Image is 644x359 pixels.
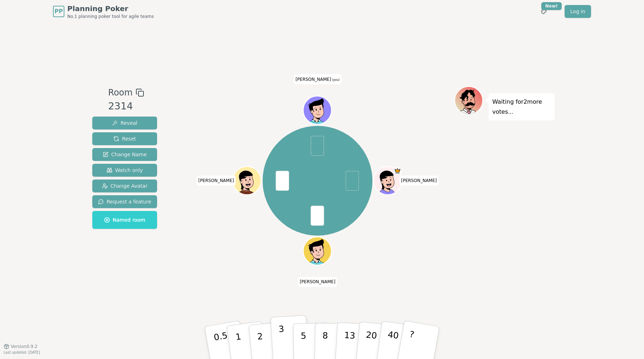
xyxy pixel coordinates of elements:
span: Named room [104,216,145,223]
button: Click to change your avatar [304,97,331,124]
span: Change Name [103,151,147,158]
span: Change Avatar [102,182,148,190]
span: Planning Poker [67,4,154,14]
span: Request a feature [98,198,151,205]
span: Click to change your name [399,176,439,186]
span: Reveal [112,119,137,127]
button: Named room [92,211,157,229]
span: Room [108,86,132,99]
div: 2314 [108,99,144,114]
span: Click to change your name [298,277,337,287]
button: Change Name [92,148,157,161]
span: Version 0.9.2 [11,344,38,349]
button: Watch only [92,164,157,177]
button: Version0.9.2 [4,344,38,349]
button: Reset [92,132,157,145]
a: Log in [565,5,591,18]
span: Reset [113,135,136,142]
button: New! [537,5,550,18]
span: No.1 planning poker tool for agile teams [67,14,154,19]
button: Request a feature [92,195,157,208]
a: PPPlanning PokerNo.1 planning poker tool for agile teams [53,4,154,19]
span: Watch only [107,167,143,174]
p: Waiting for 2 more votes... [492,97,551,117]
span: (you) [331,78,340,82]
div: New! [541,2,562,10]
span: Last updated: [DATE] [4,350,40,354]
span: Click to change your name [294,74,341,84]
span: Edgar is the host [394,167,401,174]
button: Change Avatar [92,179,157,192]
span: Click to change your name [196,176,236,186]
button: Reveal [92,117,157,129]
span: PP [54,7,63,16]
